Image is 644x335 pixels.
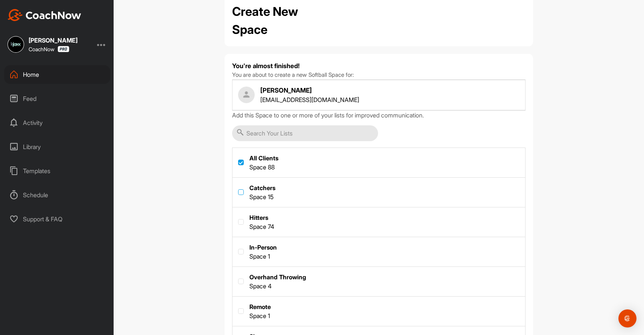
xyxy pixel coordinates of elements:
div: Library [4,137,110,156]
div: CoachNow [29,46,69,52]
div: Templates [4,161,110,180]
div: Feed [4,89,110,108]
div: [PERSON_NAME] [29,37,77,43]
h2: Create New Space [232,3,334,39]
p: [EMAIL_ADDRESS][DOMAIN_NAME] [260,95,359,104]
input: Search Your Lists [232,125,378,141]
p: You are about to create a new Softball Space for: [232,71,526,79]
div: Open Intercom Messenger [618,309,636,327]
h4: [PERSON_NAME] [260,86,359,95]
img: CoachNow Pro [58,46,69,52]
img: CoachNow [8,9,81,21]
div: Support & FAQ [4,210,110,228]
img: square_0136b0df2920a65f91296e7cbcc97c63.jpg [8,36,24,53]
div: Home [4,65,110,84]
div: Schedule [4,186,110,204]
p: Add this Space to one or more of your lists for improved communication. [232,111,526,120]
div: Activity [4,113,110,132]
img: user [238,87,255,103]
h4: You're almost finished! [232,61,526,71]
